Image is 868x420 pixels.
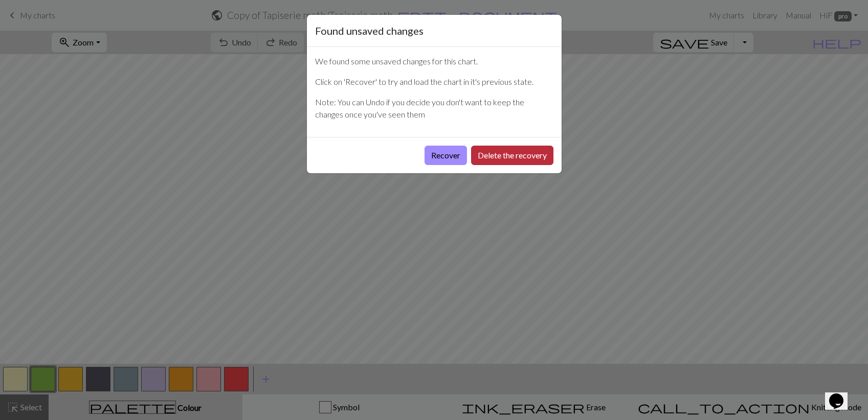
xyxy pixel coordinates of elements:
p: Note: You can Undo if you decide you don't want to keep the changes once you've seen them [315,96,553,121]
p: Click on 'Recover' to try and load the chart in it's previous state. [315,76,553,88]
iframe: chat widget [825,379,858,410]
button: Delete the recovery [471,146,553,165]
button: Recover [425,146,467,165]
p: We found some unsaved changes for this chart. [315,55,553,67]
h5: Found unsaved changes [315,23,424,38]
